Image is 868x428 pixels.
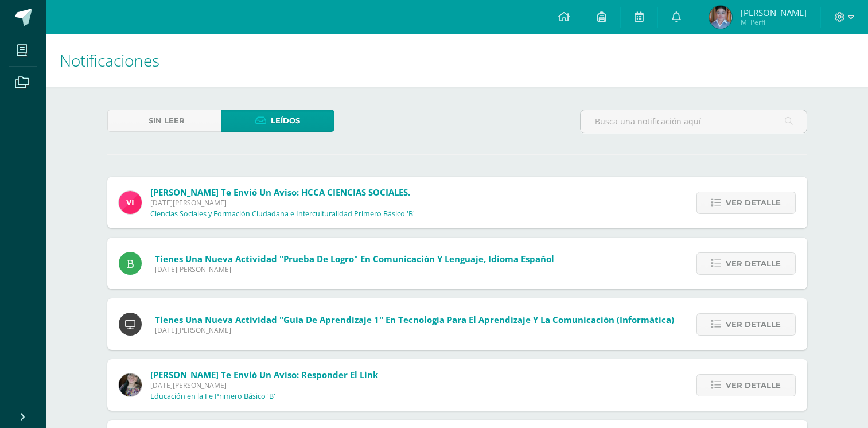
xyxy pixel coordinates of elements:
span: Ver detalle [726,192,781,213]
span: [DATE][PERSON_NAME] [150,198,415,208]
a: Sin leer [107,110,221,132]
span: [PERSON_NAME] te envió un aviso: Responder el Link [150,369,378,380]
span: Mi Perfil [741,17,807,27]
span: Tienes una nueva actividad "Prueba de logro" En Comunicación y Lenguaje, Idioma Español [155,253,554,264]
input: Busca una notificación aquí [581,110,807,133]
span: [PERSON_NAME] te envió un aviso: HCCA CIENCIAS SOCIALES. [150,186,410,198]
span: Ver detalle [726,314,781,335]
span: Ver detalle [726,253,781,274]
span: [DATE][PERSON_NAME] [150,380,378,390]
span: Sin leer [149,110,185,131]
span: Tienes una nueva actividad "Guía de aprendizaje 1" En Tecnología para el Aprendizaje y la Comunic... [155,314,674,325]
p: Educación en la Fe Primero Básico 'B' [150,392,275,401]
span: [DATE][PERSON_NAME] [155,325,674,335]
span: Leídos [271,110,300,131]
img: bd6d0aa147d20350c4821b7c643124fa.png [119,191,142,214]
img: a76d082c0379f353f566dfd77a633715.png [709,6,732,29]
span: Notificaciones [60,49,159,71]
img: 8322e32a4062cfa8b237c59eedf4f548.png [119,373,142,396]
span: Ver detalle [726,375,781,396]
span: [PERSON_NAME] [741,7,807,18]
span: [DATE][PERSON_NAME] [155,264,554,274]
p: Ciencias Sociales y Formación Ciudadana e Interculturalidad Primero Básico 'B' [150,209,415,219]
a: Leídos [221,110,334,132]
